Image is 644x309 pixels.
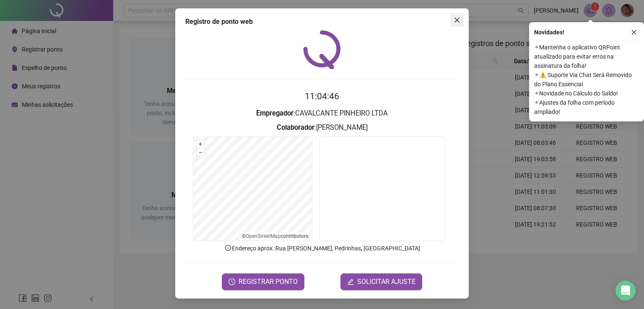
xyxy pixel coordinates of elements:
span: close [631,29,637,35]
span: ⚬ ⚠️ Suporte Via Chat Será Removido do Plano Essencial [534,70,639,89]
button: – [197,149,205,157]
div: Open Intercom Messenger [615,281,636,301]
span: ⚬ Novidade no Cálculo do Saldo! [534,89,639,98]
button: + [197,140,205,148]
a: OpenStreetMap [246,233,280,239]
div: Registro de ponto web [185,17,459,27]
button: REGISTRAR PONTO [222,273,304,290]
li: © contributors. [242,233,309,239]
strong: Empregador [256,109,293,117]
span: close [454,17,460,23]
time: 11:04:46 [305,91,339,101]
span: clock-circle [229,278,235,285]
span: info-circle [224,244,232,252]
p: Endereço aprox. : Rua [PERSON_NAME], Pedrinhas, [GEOGRAPHIC_DATA] [185,244,459,253]
span: SOLICITAR AJUSTE [357,277,415,287]
button: editSOLICITAR AJUSTE [340,273,422,290]
img: QRPoint [303,30,341,69]
span: edit [347,278,354,285]
h3: : [PERSON_NAME] [185,122,459,133]
button: Close [450,13,464,27]
strong: Colaborador [277,124,314,131]
span: REGISTRAR PONTO [239,277,298,287]
span: Novidades ! [534,28,564,37]
span: ⚬ Ajustes da folha com período ampliado! [534,98,639,116]
h3: : CAVALCANTE PINHEIRO LTDA [185,108,459,119]
span: ⚬ Mantenha o aplicativo QRPoint atualizado para evitar erros na assinatura da folha! [534,43,639,70]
